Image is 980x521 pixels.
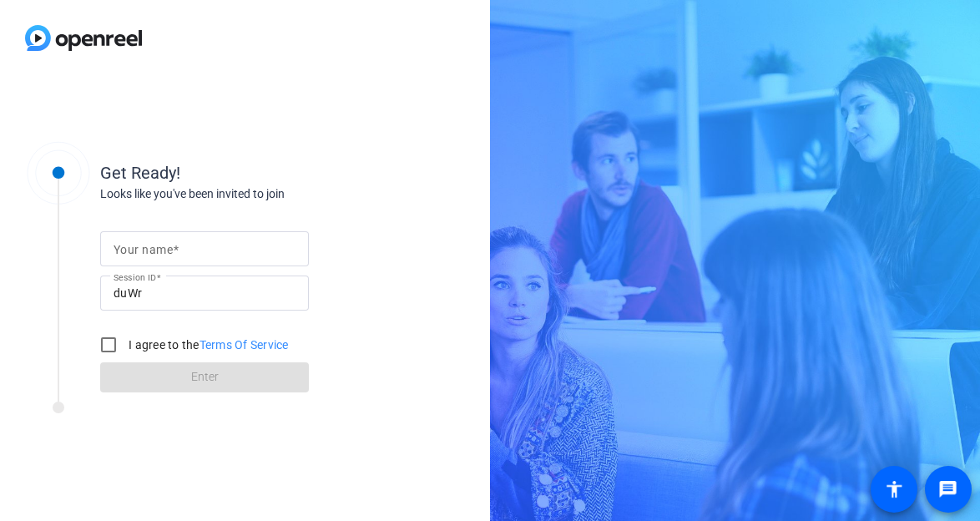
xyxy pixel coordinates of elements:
[114,272,156,282] mat-label: Session ID
[100,160,434,185] div: Get Ready!
[200,338,289,352] a: Terms Of Service
[884,479,904,499] mat-icon: accessibility
[938,479,958,499] mat-icon: message
[100,185,434,203] div: Looks like you've been invited to join
[125,336,289,353] label: I agree to the
[114,243,173,256] mat-label: Your name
